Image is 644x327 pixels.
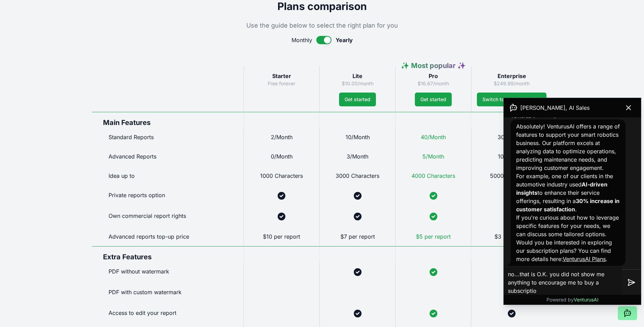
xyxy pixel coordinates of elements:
[271,153,293,160] span: 0/Month
[401,61,466,70] span: ✨ Most popular ✨
[92,262,244,282] div: PDF without watermark
[420,96,446,103] span: Get started
[263,233,300,240] span: $10 per report
[401,80,466,87] p: $16.67/month
[516,172,620,213] p: For example, one of our clients in the automotive industry used to enhance their service offering...
[325,72,390,80] h3: Lite
[92,282,244,303] div: PDF with custom watermark
[325,80,390,87] p: $10.00/month
[92,303,244,324] div: Access to edit your report
[92,127,244,147] div: Standard Reports
[498,134,526,141] span: 300/Month
[92,227,244,246] div: Advanced reports top-up price
[340,233,375,240] span: $7 per report
[92,246,244,262] div: Extra Features
[339,93,376,106] button: Get started
[249,80,314,87] p: Free forever
[271,134,293,141] span: 2/Month
[401,72,466,80] h3: Pro
[490,172,534,179] span: 5000 Characters
[336,36,353,44] span: Yearly
[92,166,244,185] div: Idea up to
[520,104,590,112] span: [PERSON_NAME], AI Sales
[421,134,446,141] span: 40/Month
[411,172,455,179] span: 4000 Characters
[92,147,244,166] div: Advanced Reports
[347,153,368,160] span: 3/Month
[260,172,303,179] span: 1000 Characters
[92,112,244,127] div: Main Features
[92,206,244,227] div: Own commercial report rights
[494,233,529,240] span: $3 per report
[563,256,606,262] a: VenturusAI Plans
[422,153,444,160] span: 5/Month
[516,213,620,263] p: If you're curious about how to leverage specific features for your needs, we can discuss some tai...
[546,296,599,303] p: Powered by
[477,93,546,106] a: Switch to an organization
[92,185,244,206] div: Private reports option
[416,233,451,240] span: $5 per report
[92,21,552,30] p: Use the guide below to select the right plan for you
[336,172,379,179] span: 3000 Characters
[415,93,452,106] button: Get started
[504,267,622,298] textarea: no...that is O.K. you did not show me anything to encourage me to buy a subscriptio
[345,96,370,103] span: Get started
[477,72,546,80] h3: Enterprise
[477,80,546,87] p: $249.99/month
[574,297,599,302] span: VenturusAI
[292,36,312,44] span: Monthly
[498,153,525,160] span: 100/Month
[346,134,370,141] span: 10/Month
[516,122,620,172] p: Absolutely! VenturusAI offers a range of features to support your smart robotics business. Our pl...
[249,72,314,80] h3: Starter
